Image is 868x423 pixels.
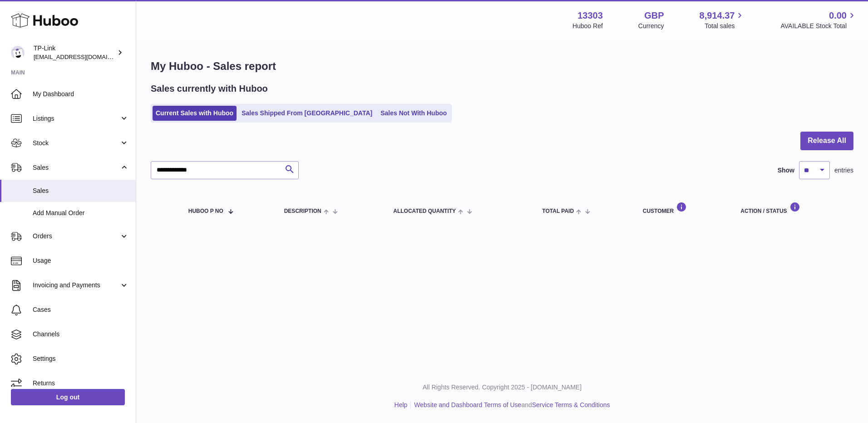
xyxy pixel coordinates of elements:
div: Currency [638,22,664,30]
a: Current Sales with Huboo [153,106,237,121]
span: 0.00 [829,10,847,22]
a: Service Terms & Conditions [532,401,610,408]
span: Orders [33,232,119,241]
span: Channels [33,330,129,339]
span: ALLOCATED Quantity [393,208,456,214]
span: Total sales [705,22,745,30]
span: Description [284,208,321,214]
a: Website and Dashboard Terms of Use [414,401,521,408]
a: Sales Shipped From [GEOGRAPHIC_DATA] [238,106,375,121]
span: Sales [33,163,119,172]
span: Cases [33,305,129,314]
span: AVAILABLE Stock Total [780,22,857,30]
label: Show [778,166,794,175]
h1: My Huboo - Sales report [151,59,853,74]
li: and [411,401,610,409]
span: Listings [33,114,119,123]
span: Invoicing and Payments [33,281,119,290]
span: Total paid [542,208,574,214]
div: Customer [643,202,723,214]
span: Sales [33,187,129,195]
a: Log out [11,389,125,405]
button: Release All [800,132,853,150]
span: Add Manual Order [33,209,129,217]
a: 0.00 AVAILABLE Stock Total [780,10,857,30]
a: Help [395,401,408,408]
a: Sales Not With Huboo [377,106,450,121]
span: [EMAIL_ADDRESS][DOMAIN_NAME] [34,53,133,60]
h2: Sales currently with Huboo [151,83,268,95]
div: Action / Status [740,202,844,214]
strong: 13303 [577,10,603,22]
div: Huboo Ref [572,22,603,30]
span: My Dashboard [33,90,129,98]
strong: GBP [644,10,664,22]
span: Stock [33,139,119,148]
span: 8,914.37 [700,10,735,22]
p: All Rights Reserved. Copyright 2025 - [DOMAIN_NAME] [143,383,861,392]
span: Returns [33,379,129,388]
span: Huboo P no [188,208,223,214]
span: Settings [33,354,129,363]
span: Usage [33,256,129,265]
a: 8,914.37 Total sales [700,10,745,30]
img: gaby.chen@tp-link.com [11,46,25,59]
div: TP-Link [34,44,115,61]
span: entries [834,166,853,175]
